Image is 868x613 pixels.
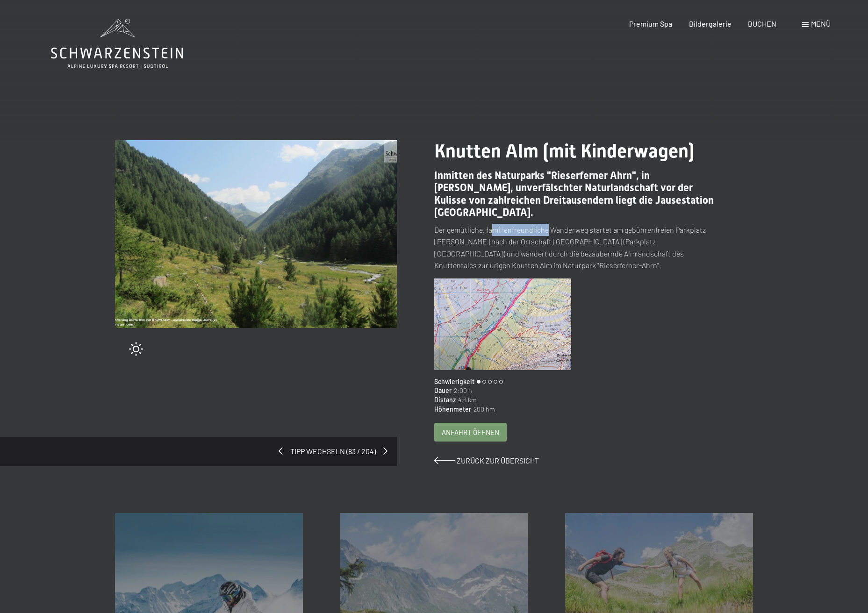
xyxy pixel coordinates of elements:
span: Höhenmeter [434,405,471,414]
span: Knutten Alm (mit Kinderwagen) [434,140,695,162]
a: Bildergalerie [689,19,732,28]
span: Schwierigkeit [434,377,474,386]
img: Knutten Alm (mit Kinderwagen) [115,140,397,328]
a: Premium Spa [629,19,672,28]
span: Menü [811,19,831,28]
span: 2:00 h [452,386,472,395]
img: Knutten Alm (mit Kinderwagen) [434,278,572,370]
span: Anfahrt öffnen [442,428,499,437]
span: Dauer [434,386,452,395]
span: 200 hm [471,405,495,414]
a: BUCHEN [748,19,776,28]
p: Der gemütliche, familienfreundliche Wanderweg startet am gebührenfreien Parkplatz [PERSON_NAME] n... [434,224,716,271]
span: Tipp wechseln (83 / 204) [283,446,383,456]
span: 4,6 km [456,395,477,405]
span: Inmitten des Naturparks "Rieserferner Ahrn", in [PERSON_NAME], unverfälschter Naturlandschaft vor... [434,170,714,218]
span: Zurück zur Übersicht [457,456,539,465]
a: Zurück zur Übersicht [434,456,539,465]
span: Distanz [434,395,456,405]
